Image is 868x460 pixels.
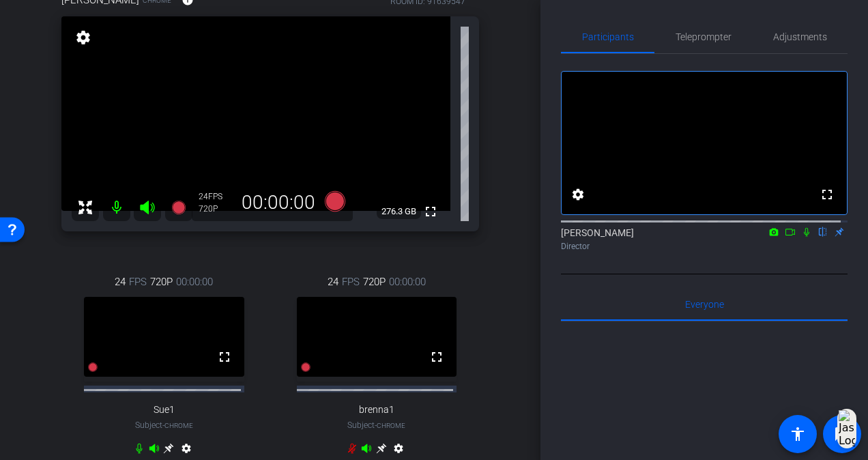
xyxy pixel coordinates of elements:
span: Subject [135,419,193,431]
mat-icon: settings [178,443,194,459]
div: 00:00:00 [233,191,324,214]
span: 720P [363,274,386,289]
span: 24 [115,274,126,289]
span: Participants [582,32,634,42]
div: 24 [199,191,233,202]
span: FPS [208,192,222,201]
span: 00:00:00 [176,274,213,289]
span: Adjustments [773,32,827,42]
mat-icon: settings [390,443,407,459]
mat-icon: fullscreen [819,186,835,203]
span: FPS [342,274,360,289]
span: Teleprompter [676,32,732,42]
span: - [162,420,164,430]
span: Chrome [164,422,193,429]
mat-icon: fullscreen [216,349,233,365]
span: Everyone [685,300,724,309]
span: Chrome [377,422,405,429]
span: 720P [150,274,173,289]
div: Director [561,240,848,253]
div: 720P [199,203,233,214]
span: brenna1 [359,404,394,416]
mat-icon: fullscreen [422,203,439,220]
span: 276.3 GB [377,203,421,220]
mat-icon: flip [815,225,831,238]
span: 00:00:00 [389,274,426,289]
div: [PERSON_NAME] [561,226,848,253]
span: Subject [347,419,405,431]
mat-icon: fullscreen [429,349,445,365]
mat-icon: accessibility [790,426,806,442]
mat-icon: settings [570,186,586,203]
span: Sue1 [154,404,175,416]
span: - [375,420,377,430]
mat-icon: message [834,426,850,442]
span: 24 [328,274,338,289]
mat-icon: settings [74,29,93,46]
span: FPS [129,274,147,289]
